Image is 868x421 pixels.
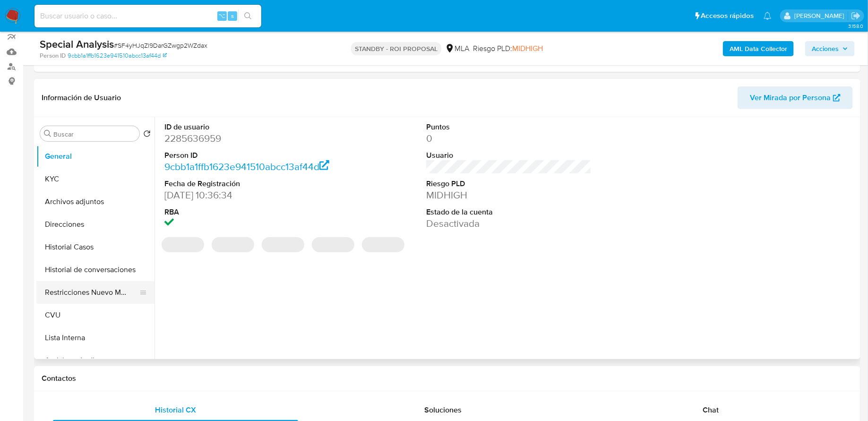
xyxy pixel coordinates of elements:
p: fabricio.bottalo@mercadolibre.com [794,11,848,20]
button: Ver Mirada por Persona [738,86,853,109]
button: Historial Casos [36,236,155,258]
span: Accesos rápidos [701,11,754,21]
a: 9cbb1a1ffb1623e941510abcc13af44d [68,52,167,60]
b: AML Data Collector [730,41,787,56]
a: 9cbb1a1ffb1623e941510abcc13af44d [164,160,329,173]
span: ‌ [362,237,404,252]
b: Special Analysis [40,36,114,52]
dt: RBA [164,207,330,217]
button: Direcciones [36,213,155,236]
span: Ver Mirada por Persona [750,86,831,109]
dt: Usuario [426,150,592,161]
div: MLA [445,43,469,54]
button: Historial de conversaciones [36,258,155,281]
button: Anticipos de dinero [36,349,155,372]
button: Lista Interna [36,326,155,349]
dd: [DATE] 10:36:34 [164,189,330,202]
span: Riesgo PLD: [473,43,543,54]
dt: Puntos [426,122,592,132]
button: General [36,145,155,168]
a: Salir [851,11,861,21]
dt: ID de usuario [164,122,330,132]
span: Acciones [812,41,839,56]
button: CVU [36,304,155,326]
button: Buscar [44,130,52,137]
button: AML Data Collector [723,41,794,56]
dd: MIDHIGH [426,189,592,202]
b: Person ID [40,52,66,60]
dt: Riesgo PLD [426,179,592,189]
button: search-icon [238,9,258,23]
button: Acciones [805,41,855,56]
dd: 2285636959 [164,132,330,145]
p: STANDBY - ROI PROPOSAL [351,42,441,55]
span: ⌥ [218,11,225,20]
span: # SF4yHJqZl9DarGZwgp2WZdax [114,41,207,50]
span: ‌ [312,237,354,252]
h1: Información de Usuario [42,93,121,103]
dt: Person ID [164,150,330,161]
button: Restricciones Nuevo Mundo [36,281,147,304]
span: ‌ [212,237,254,252]
button: Volver al orden por defecto [143,130,151,140]
input: Buscar [53,130,136,138]
dd: 0 [426,132,592,145]
span: Historial CX [155,404,196,415]
span: Soluciones [424,404,462,415]
button: Archivos adjuntos [36,190,155,213]
span: ‌ [262,237,304,252]
span: MIDHIGH [512,43,543,54]
a: Notificaciones [764,12,772,20]
button: KYC [36,168,155,190]
dt: Fecha de Registración [164,179,330,189]
dd: Desactivada [426,217,592,230]
span: s [231,11,234,20]
dt: Estado de la cuenta [426,207,592,217]
span: ‌ [162,237,204,252]
input: Buscar usuario o caso... [34,10,261,22]
span: 3.158.0 [848,22,863,30]
span: Chat [703,404,719,415]
h1: Contactos [42,374,853,383]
